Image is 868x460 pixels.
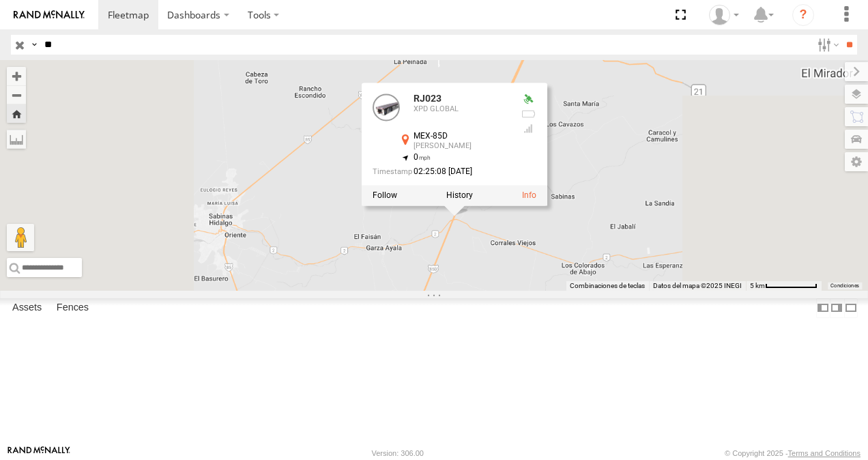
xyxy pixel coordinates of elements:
label: Search Query [29,35,40,55]
a: Terms and Conditions [788,449,860,457]
span: Datos del mapa ©2025 INEGI [653,282,742,289]
div: No battery health information received from this device. [520,109,536,119]
label: Search Filter Options [812,35,841,55]
label: Hide Summary Table [844,298,858,318]
button: Arrastra el hombrecito naranja al mapa para abrir Street View [7,224,34,251]
img: rand-logo.svg [14,10,85,20]
button: Combinaciones de teclas [570,281,645,291]
div: © Copyright 2025 - [725,449,860,457]
a: Condiciones (se abre en una nueva pestaña) [830,283,859,289]
span: 5 km [750,282,765,289]
div: Version: 306.00 [372,449,424,457]
label: Fences [50,298,96,317]
div: XPD GLOBAL [704,5,744,25]
span: 0 [414,153,431,162]
div: MEX-85D [414,132,509,141]
button: Zoom in [7,67,26,85]
div: RJ023 [414,94,509,104]
button: Zoom Home [7,104,26,123]
div: [PERSON_NAME] [414,143,509,151]
i: ? [792,4,814,26]
label: Assets [5,298,48,317]
div: Date/time of location update [373,168,509,177]
a: Visit our Website [8,446,70,460]
label: Realtime tracking of Asset [373,190,397,200]
div: XPD GLOBAL [414,106,509,114]
label: Dock Summary Table to the Right [830,298,843,318]
button: Escala del mapa: 5 km por 73 píxeles [746,281,822,291]
div: Valid GPS Fix [520,94,536,105]
div: Last Event GSM Signal Strength [520,124,536,134]
label: Measure [7,130,26,149]
label: View Asset History [446,190,473,200]
label: Map Settings [845,152,868,171]
button: Zoom out [7,85,26,104]
a: View Asset Details [522,190,536,200]
label: Dock Summary Table to the Left [816,298,830,318]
